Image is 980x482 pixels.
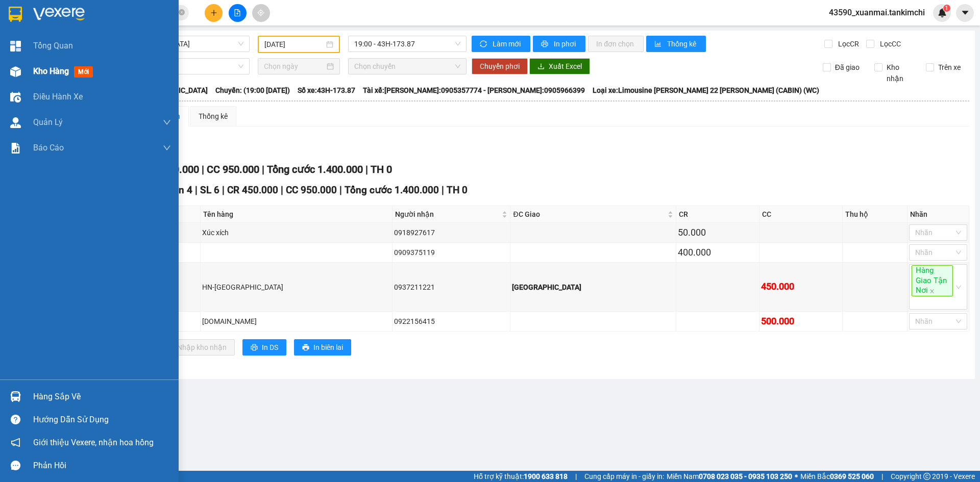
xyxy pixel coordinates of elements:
[883,62,918,84] span: Kho nhận
[843,206,908,223] th: Thu hộ
[394,316,508,327] div: 0922156415
[227,184,278,196] span: CR 450.000
[200,184,219,196] span: SL 6
[761,314,841,328] div: 500.000
[264,39,324,50] input: 10/08/2025
[537,63,545,71] span: download
[830,472,874,480] strong: 0369 525 060
[472,58,528,74] button: Chuyển phơi
[252,4,270,22] button: aim
[945,5,948,12] span: 1
[33,90,83,103] span: Điều hành xe
[667,38,698,49] span: Thống kê
[910,209,966,220] div: Nhãn
[10,66,21,77] img: warehouse-icon
[678,245,757,260] div: 400.000
[512,282,674,293] div: [GEOGRAPHIC_DATA]
[371,163,392,175] span: TH 0
[257,9,264,16] span: aim
[281,184,283,196] span: |
[394,282,508,293] div: 0937211221
[251,344,258,352] span: printer
[699,472,792,480] strong: 0708 023 035 - 0935 103 250
[472,36,530,52] button: syncLàm mới
[554,38,577,49] span: In phơi
[202,163,204,175] span: |
[165,184,192,196] span: Đơn 4
[549,61,582,72] span: Xuất Excel
[831,62,864,73] span: Đã giao
[943,5,950,12] sup: 1
[262,342,278,353] span: In DS
[158,339,235,356] button: downloadNhập kho nhận
[33,116,63,129] span: Quản Lý
[365,163,368,175] span: |
[9,7,22,22] img: logo-vxr
[584,471,664,482] span: Cung cấp máy in - giấy in:
[646,36,706,52] button: bar-chartThống kê
[654,40,663,48] span: bar-chart
[10,41,21,52] img: dashboard-icon
[575,471,577,482] span: |
[10,92,21,103] img: warehouse-icon
[474,471,568,482] span: Hỗ trợ kỹ thuật:
[493,38,522,49] span: Làm mới
[11,415,20,424] span: question-circle
[541,40,550,48] span: printer
[210,9,217,16] span: plus
[33,39,73,52] span: Tổng Quan
[588,36,644,52] button: In đơn chọn
[11,461,20,470] span: message
[163,144,171,152] span: down
[759,206,843,223] th: CC
[302,344,309,352] span: printer
[956,4,974,22] button: caret-down
[529,58,590,74] button: downloadXuất Excel
[10,143,21,154] img: solution-icon
[33,66,69,76] span: Kho hàng
[207,163,259,175] span: CC 950.000
[195,184,198,196] span: |
[202,316,390,327] div: [DOMAIN_NAME]
[33,412,171,427] div: Hướng dẫn sử dụng
[354,59,460,74] span: Chọn chuyến
[480,40,488,48] span: sync
[33,436,154,449] span: Giới thiệu Vexere, nhận hoa hồng
[447,184,468,196] span: TH 0
[313,342,343,353] span: In biên lai
[74,66,93,78] span: mới
[179,9,185,15] span: close-circle
[10,117,21,128] img: warehouse-icon
[339,184,342,196] span: |
[267,163,363,175] span: Tổng cước 1.400.000
[363,85,585,96] span: Tài xế: [PERSON_NAME]:0905357774 - [PERSON_NAME]:0905966399
[202,227,390,238] div: Xúc xích
[242,339,286,356] button: printerIn DS
[264,61,325,72] input: Chọn ngày
[667,471,792,482] span: Miền Nam
[929,289,935,294] span: close
[533,36,585,52] button: printerIn phơi
[676,206,759,223] th: CR
[678,225,757,240] div: 50.000
[10,391,21,402] img: warehouse-icon
[761,280,841,294] div: 450.000
[262,163,264,175] span: |
[354,36,460,52] span: 19:00 - 43H-173.87
[229,4,247,22] button: file-add
[593,85,819,96] span: Loại xe: Limousine [PERSON_NAME] 22 [PERSON_NAME] (CABIN) (WC)
[876,38,902,49] span: Lọc CC
[163,118,171,126] span: down
[795,474,798,478] span: ⚪️
[881,471,883,482] span: |
[222,184,225,196] span: |
[33,389,171,404] div: Hàng sắp về
[513,209,665,220] span: ĐC Giao
[938,8,947,17] img: icon-new-feature
[234,9,241,16] span: file-add
[442,184,444,196] span: |
[394,247,508,258] div: 0909375119
[199,111,228,122] div: Thống kê
[202,282,390,293] div: HN-[GEOGRAPHIC_DATA]
[834,38,861,49] span: Lọc CR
